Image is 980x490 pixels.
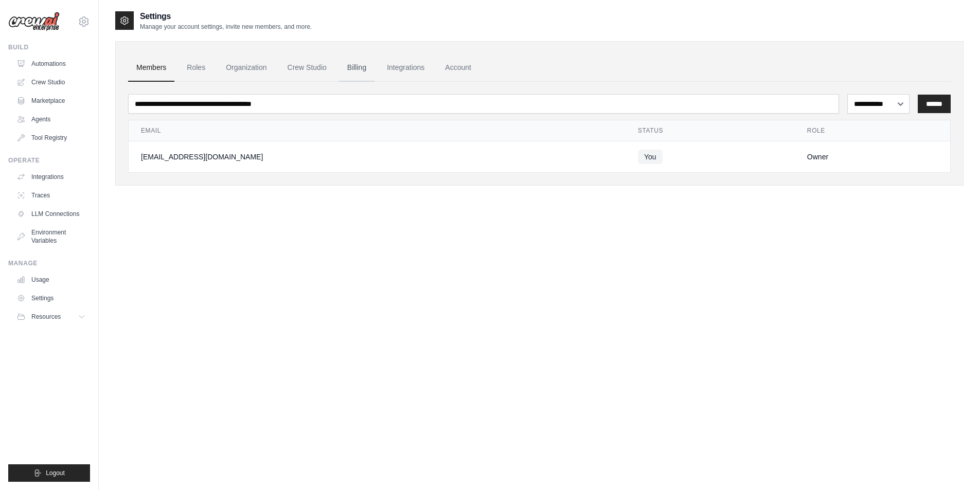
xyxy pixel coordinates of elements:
a: Settings [12,290,90,306]
a: Account [437,54,479,82]
div: Owner [807,152,938,162]
a: LLM Connections [12,206,90,222]
button: Logout [8,464,90,482]
a: Integrations [379,54,433,82]
span: Resources [31,313,61,321]
p: Manage your account settings, invite new members, and more. [140,23,312,31]
th: Email [129,120,626,141]
a: Organization [218,54,275,82]
a: Integrations [12,169,90,185]
div: Operate [8,156,90,165]
a: Members [128,54,174,82]
a: Environment Variables [12,224,90,249]
a: Crew Studio [12,74,90,90]
a: Traces [12,187,90,204]
a: Crew Studio [279,54,335,82]
a: Roles [179,54,213,82]
div: Build [8,43,90,51]
th: Role [795,120,950,141]
img: Logo [8,12,60,31]
a: Usage [12,271,90,288]
th: Status [626,120,795,141]
a: Agents [12,111,90,128]
a: Marketplace [12,93,90,109]
button: Resources [12,308,90,325]
a: Tool Registry [12,130,90,146]
div: [EMAIL_ADDRESS][DOMAIN_NAME] [141,152,613,162]
a: Billing [339,54,375,82]
h2: Settings [140,10,312,23]
span: Logout [46,469,65,477]
span: You [638,150,663,164]
div: Manage [8,259,90,267]
a: Automations [12,56,90,72]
